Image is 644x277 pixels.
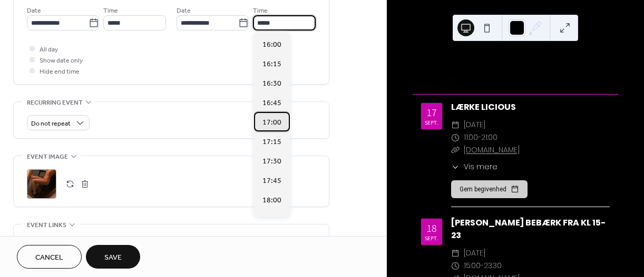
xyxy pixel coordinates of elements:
span: Date [27,5,41,16]
button: Save [86,245,140,269]
a: [PERSON_NAME] BEBÆRK FRA KL 15-23 [451,217,606,241]
span: All day [40,44,58,55]
div: ​ [451,247,460,260]
span: - [478,131,481,144]
span: Recurring event [27,97,83,108]
span: - [481,260,484,272]
a: [DOMAIN_NAME] [464,145,520,155]
span: [DATE] [464,119,485,131]
span: 23:30 [484,260,502,272]
span: Vis mere [464,161,497,172]
span: 16:00 [262,39,281,50]
span: Save [104,252,122,263]
div: ​ [451,119,460,131]
span: 17:30 [262,156,281,167]
div: ​ [451,161,460,172]
button: ​Vis mere [451,161,497,172]
span: Event links [27,220,66,231]
span: 15:00 [464,260,481,272]
span: 16:15 [262,59,281,70]
span: 18:15 [262,214,281,225]
span: Date [177,5,191,16]
span: 17:15 [262,137,281,148]
span: 17:00 [262,117,281,128]
span: 18:00 [262,195,281,206]
span: Cancel [35,252,63,263]
span: Time [103,5,118,16]
div: ​ [451,144,460,157]
div: ​ [451,260,460,272]
span: 17:45 [262,176,281,187]
span: Show date only [40,55,83,66]
div: ​ [451,131,460,144]
div: 18 [427,223,437,233]
span: 21:00 [481,131,497,144]
div: sept. [425,235,438,241]
div: sept. [425,120,438,125]
a: LÆRKE LICIOUS [451,101,516,113]
span: 16:45 [262,98,281,109]
span: 11:00 [464,131,478,144]
span: Event image [27,151,68,162]
span: Hide end time [40,66,80,77]
span: Time [253,5,268,16]
span: Do not repeat [31,118,71,130]
button: Gem begivenhed [451,180,528,198]
button: Cancel [17,245,82,269]
div: VAGTPLAN [413,56,618,69]
div: ; [27,169,56,199]
span: [DATE] [464,247,485,260]
span: 16:30 [262,78,281,89]
div: 17 [427,107,437,118]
